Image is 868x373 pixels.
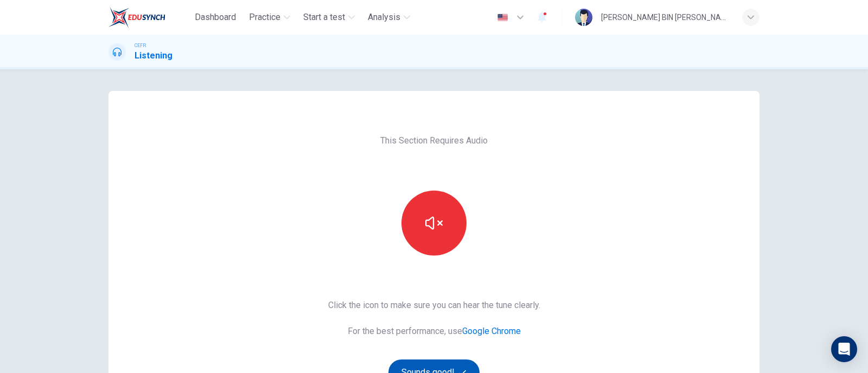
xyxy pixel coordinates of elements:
a: Google Chrome [462,326,521,336]
h1: Listening [135,49,173,62]
span: Analysis [368,11,400,24]
a: EduSynch logo [108,6,190,28]
span: Start a test [303,11,345,24]
button: Analysis [363,8,414,27]
span: Click the icon to make sure you can hear the tune clearly. [328,299,540,312]
img: EduSynch logo [108,6,165,28]
div: [PERSON_NAME] BIN [PERSON_NAME] [601,11,729,24]
div: Open Intercom Messenger [831,336,857,362]
span: For the best performance, use [328,325,540,338]
button: Practice [245,8,295,27]
img: en [496,14,509,22]
span: CEFR [135,42,146,49]
span: Practice [249,11,280,24]
span: This Section Requires Audio [380,134,488,147]
button: Start a test [299,8,359,27]
span: Dashboard [195,11,236,24]
img: Profile picture [575,9,592,26]
button: Dashboard [190,8,240,27]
